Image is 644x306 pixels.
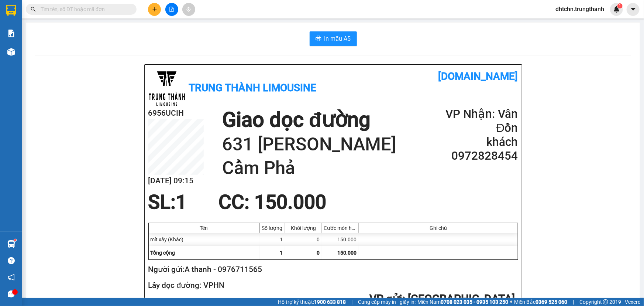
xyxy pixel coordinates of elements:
span: Tổng cộng [151,250,175,256]
span: 150.000 [338,250,357,256]
div: Khối lượng [287,225,320,231]
button: printerIn mẫu A5 [310,31,357,46]
span: SL: [148,191,176,214]
div: 0 [285,233,322,246]
span: search [31,7,36,12]
span: VP gửi [370,292,403,305]
div: mít xấy (Khác) [149,233,259,246]
div: CC : 150.000 [214,191,331,213]
strong: 0708 023 035 - 0935 103 250 [441,299,508,305]
img: icon-new-feature [613,6,620,13]
span: Hỗ trợ kỹ thuật: [278,298,346,306]
img: solution-icon [7,30,15,37]
span: In mẫu A5 [324,34,351,43]
span: message [8,290,15,297]
input: Tìm tên, số ĐT hoặc mã đơn [41,5,128,13]
img: logo.jpg [148,70,185,107]
span: notification [8,274,15,281]
span: 0 [317,250,320,256]
sup: 1 [617,3,623,8]
span: 1 [619,3,621,8]
h2: 6956UCIH [148,107,204,119]
h2: [DATE] 09:15 [148,175,204,187]
span: printer [316,35,321,42]
span: plus [152,7,157,12]
span: 1 [176,191,187,214]
span: Miền Nam [417,298,508,306]
img: warehouse-icon [7,240,15,248]
h2: khách [429,135,518,149]
h2: Người gửi: A thanh - 0976711565 [148,263,515,276]
strong: 0369 525 060 [535,299,567,305]
span: Cung cấp máy in - giấy in: [358,298,416,306]
span: 1 [280,250,283,256]
strong: 1900 633 818 [314,299,346,305]
span: dhtchn.trungthanh [550,4,610,14]
div: 1 [259,233,285,246]
span: | [573,298,574,306]
div: Tên [151,225,257,231]
sup: 1 [14,239,16,241]
img: warehouse-icon [7,48,15,56]
div: Số lượng [261,225,283,231]
div: 150.000 [322,233,359,246]
button: plus [148,3,161,16]
button: caret-down [627,3,640,16]
h1: Giao dọc đường [222,107,429,133]
h2: VP Nhận: Vân Đồn [429,107,518,135]
h1: 631 [PERSON_NAME] Cẩm Phả [222,133,429,180]
div: Ghi chú [361,225,516,231]
h2: 0972828454 [429,149,518,163]
h2: Lấy dọc đường: VPHN [148,279,515,292]
span: Miền Bắc [514,298,567,306]
span: | [351,298,352,306]
span: copyright [603,299,608,305]
span: caret-down [630,6,637,13]
img: logo-vxr [6,5,16,16]
span: file-add [169,7,174,12]
span: ⚪️ [510,300,512,303]
span: aim [186,7,191,12]
button: file-add [165,3,178,16]
b: Trung Thành Limousine [189,82,317,94]
span: question-circle [8,257,15,264]
button: aim [182,3,195,16]
b: [DOMAIN_NAME] [438,70,518,82]
div: Cước món hàng [324,225,357,231]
